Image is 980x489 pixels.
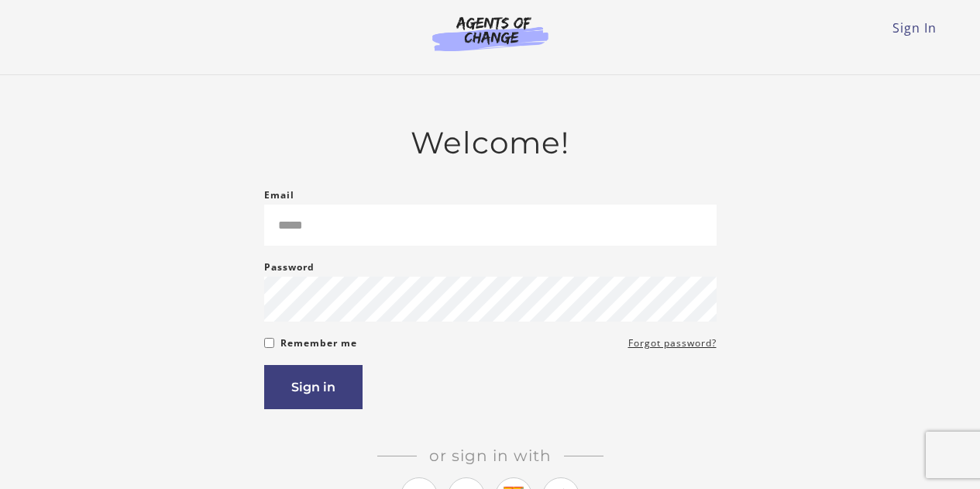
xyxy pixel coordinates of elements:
[264,125,717,161] h2: Welcome!
[280,334,357,353] label: Remember me
[417,446,564,465] span: Or sign in with
[264,365,363,409] button: Sign in
[892,19,937,36] a: Sign In
[264,258,315,277] label: Password
[416,15,565,51] img: Agents of Change Logo
[628,334,717,353] a: Forgot password?
[264,186,294,205] label: Email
